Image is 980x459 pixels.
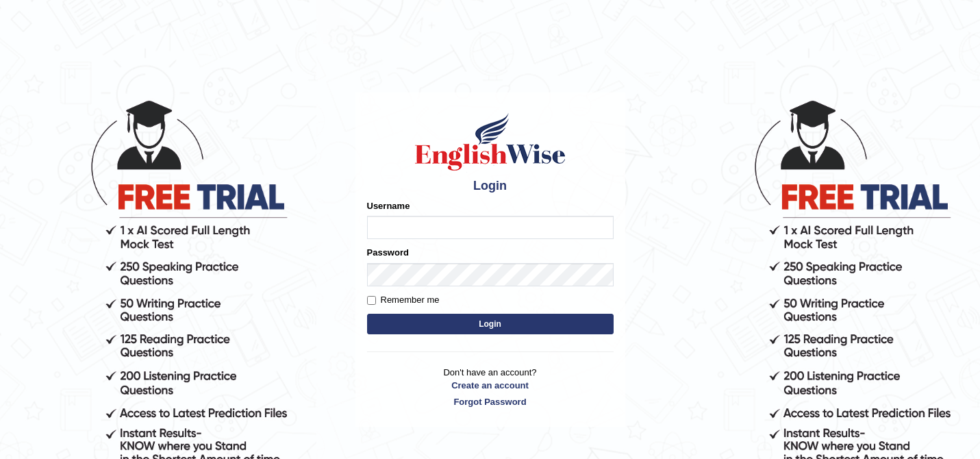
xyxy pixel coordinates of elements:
[412,111,568,173] img: Logo of English Wise sign in for intelligent practice with AI
[367,199,410,212] label: Username
[367,296,376,305] input: Remember me
[367,179,614,193] h4: Login
[367,366,614,408] p: Don't have an account?
[367,246,409,259] label: Password
[367,395,614,408] a: Forgot Password
[367,379,614,392] a: Create an account
[367,314,614,334] button: Login
[367,293,440,307] label: Remember me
